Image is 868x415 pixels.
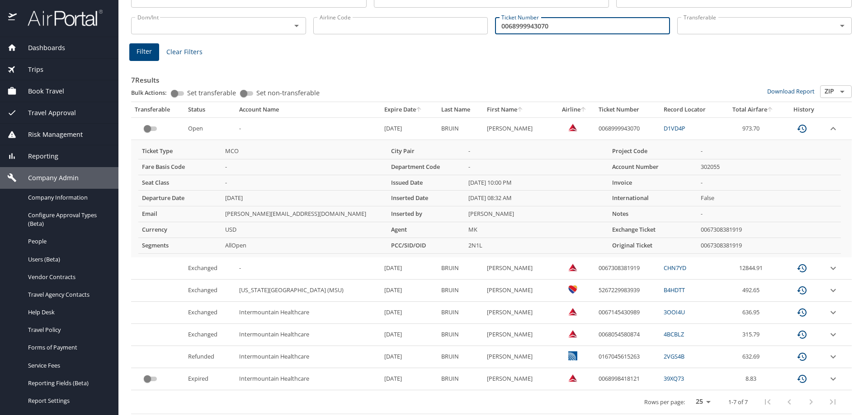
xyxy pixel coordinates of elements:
img: Delta Airlines [568,373,577,382]
th: Agent [387,222,465,238]
td: [PERSON_NAME] [483,368,554,390]
th: Ticket Type [138,144,222,159]
td: BRUIN [438,302,483,324]
th: International [609,191,697,206]
td: [US_STATE][GEOGRAPHIC_DATA] (MSU) [236,280,381,302]
td: 0068999943070 [595,117,660,140]
td: [DATE] [381,368,438,390]
img: United Airlines [568,351,577,360]
th: Fare Basis Code [138,159,222,175]
button: Open [836,85,849,98]
span: Configure Approval Types (Beta) [28,211,108,228]
td: [PERSON_NAME] [483,324,554,346]
img: Delta Airlines [568,307,577,316]
td: [DATE] [381,257,438,280]
td: Refunded [184,346,235,368]
a: 39XQ73 [664,374,684,382]
td: - [465,144,609,159]
img: Delta Airlines [568,329,577,338]
td: [DATE] [381,302,438,324]
img: icon-airportal.png [8,9,18,27]
td: BRUIN [438,280,483,302]
span: Report Settings [28,396,108,405]
td: Intermountain Healthcare [236,368,381,390]
span: Users (Beta) [28,255,108,264]
button: Filter [129,43,159,61]
p: Bulk Actions: [131,89,174,97]
th: Inserted by [387,206,465,222]
td: - [697,144,841,159]
table: more info about unused tickets [138,144,841,254]
th: Notes [609,206,697,222]
span: Dashboards [17,43,65,53]
td: 302055 [697,159,841,175]
span: Clear Filters [166,47,203,58]
td: 5267229983939 [595,280,660,302]
td: BRUIN [438,368,483,390]
a: B4HDTT [664,286,685,294]
select: rows per page [689,395,714,409]
td: [PERSON_NAME] [483,346,554,368]
th: Expire Date [381,102,438,117]
td: Intermountain Healthcare [236,346,381,368]
td: [PERSON_NAME] [483,117,554,140]
button: expand row [828,351,839,362]
th: Departure Date [138,191,222,206]
td: MK [465,222,609,238]
td: 632.69 [722,346,783,368]
img: airportal-logo.png [18,9,103,27]
td: [DATE] 10:00 PM [465,175,609,191]
p: 1-7 of 7 [728,399,748,405]
td: [PERSON_NAME] [483,257,554,280]
th: Seat Class [138,175,222,191]
img: Southwest Airlines [568,285,577,294]
p: Rows per page: [644,399,685,405]
button: Clear Filters [163,44,206,61]
span: Reporting [17,151,58,161]
td: 8.83 [722,368,783,390]
td: - [697,175,841,191]
button: sort [580,107,587,113]
th: First Name [483,102,554,117]
a: 4BCBLZ [664,330,684,338]
span: Reporting Fields (Beta) [28,379,108,387]
button: expand row [828,263,839,274]
td: Exchanged [184,324,235,346]
button: expand row [828,307,839,318]
button: sort [416,107,422,113]
td: MCO [222,144,387,159]
span: Travel Agency Contacts [28,290,108,299]
span: Forms of Payment [28,343,108,352]
td: Exchanged [184,280,235,302]
a: D1VD4P [664,124,685,132]
td: False [697,191,841,206]
a: CHN7YD [664,264,686,272]
td: [DATE] 08:32 AM [465,191,609,206]
td: 0067145430989 [595,302,660,324]
th: Airline [554,102,594,117]
td: 0067308381919 [697,238,841,254]
span: Risk Management [17,130,83,140]
th: Segments [138,238,222,254]
td: 492.65 [722,280,783,302]
button: sort [767,107,774,113]
td: - [465,159,609,175]
button: expand row [828,285,839,296]
td: 315.79 [722,324,783,346]
img: VxQ0i4AAAAASUVORK5CYII= [568,123,577,132]
table: custom pagination table [131,102,852,414]
th: Total Airfare [722,102,783,117]
td: 973.70 [722,117,783,140]
span: Service Fees [28,361,108,370]
button: expand row [828,373,839,384]
span: Travel Approval [17,108,76,118]
th: Exchange Ticket [609,222,697,238]
td: [DATE] [381,324,438,346]
span: Company Admin [17,173,79,183]
th: Status [184,102,235,117]
td: - [222,175,387,191]
th: Original Ticket [609,238,697,254]
td: [PERSON_NAME][EMAIL_ADDRESS][DOMAIN_NAME] [222,206,387,222]
th: Record Locator [660,102,722,117]
span: Help Desk [28,308,108,317]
